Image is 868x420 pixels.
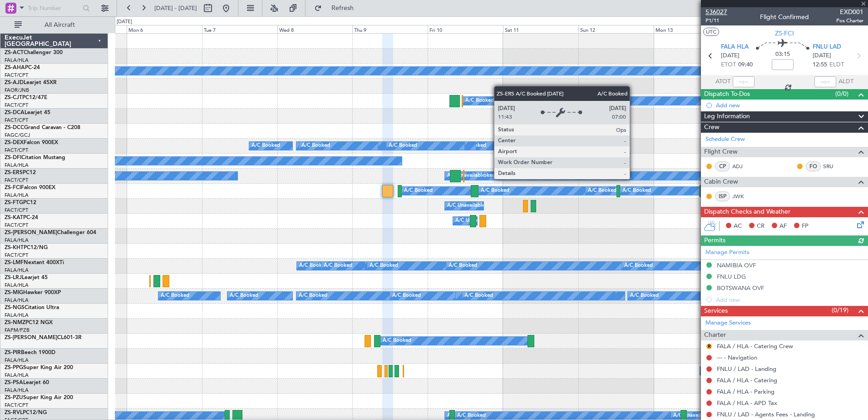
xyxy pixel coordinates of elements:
[324,5,362,11] span: Refresh
[5,320,53,325] a: ZS-NMZPC12 NGX
[5,275,48,280] a: ZS-LRJLearjet 45
[277,25,353,33] div: Wed 8
[161,289,189,303] div: A/C Booked
[732,192,753,200] a: JWK
[836,7,863,17] span: EXD001
[5,365,73,370] a: ZS-PPGSuper King Air 200
[5,305,25,310] span: ZS-NGS
[5,132,30,139] a: FAGC/GCJ
[704,330,726,340] span: Charter
[5,140,58,145] a: ZS-DEXFalcon 900EX
[775,29,794,38] span: ZS-FCI
[5,402,28,409] a: FACT/CPT
[588,184,616,198] div: A/C Booked
[5,102,28,109] a: FACT/CPT
[715,191,730,201] div: ISP
[352,25,428,33] div: Thu 9
[823,162,843,170] a: SRU
[760,12,809,22] div: Flight Confirmed
[428,25,503,33] div: Fri 10
[117,18,132,26] div: [DATE]
[5,80,24,85] span: ZS-AJD
[5,305,59,310] a: ZS-NGSCitation Ultra
[5,230,96,235] a: ZS-[PERSON_NAME]Challenger 604
[5,290,61,295] a: ZS-MIGHawker 900XP
[24,22,96,28] span: All Aircraft
[5,297,29,304] a: FALA/HLA
[10,18,99,32] button: All Aircraft
[5,110,50,115] a: ZS-DCALearjet 45
[5,357,29,364] a: FALA/HLA
[5,245,48,250] a: ZS-KHTPC12/NG
[757,222,764,231] span: CR
[5,50,63,55] a: ZS-ACTChallenger 300
[835,89,848,99] span: (0/0)
[704,122,720,133] span: Crew
[5,215,38,220] a: ZS-KATPC-24
[5,245,24,250] span: ZS-KHT
[301,139,330,153] div: A/C Booked
[704,306,728,316] span: Services
[717,399,777,407] a: FALA / HLA - APD Tax
[464,289,493,303] div: A/C Booked
[5,320,25,325] span: ZS-NMZ
[202,25,277,33] div: Tue 7
[5,140,24,145] span: ZS-DEX
[28,1,80,15] input: Trip Number
[5,260,24,265] span: ZS-LMF
[5,237,29,244] a: FALA/HLA
[5,65,40,70] a: ZS-AHAPC-24
[704,207,790,217] span: Dispatch Checks and Weather
[704,111,750,122] span: Leg Information
[578,25,654,33] div: Sun 12
[829,60,844,70] span: ELDT
[705,7,727,17] span: 536027
[5,155,65,160] a: ZS-DFICitation Mustang
[5,312,29,319] a: FALA/HLA
[5,410,47,415] a: ZS-RVLPC12/NG
[813,43,841,52] span: FNLU LAD
[704,147,738,157] span: Flight Crew
[465,94,494,108] div: A/C Booked
[838,77,853,86] span: ALDT
[717,388,774,395] a: FALA / HLA - Parking
[299,289,327,303] div: A/C Booked
[5,162,29,169] a: FALA/HLA
[392,289,421,303] div: A/C Booked
[717,354,757,361] a: --- - Navigation
[383,334,411,348] div: A/C Booked
[5,387,29,394] a: FALA/HLA
[734,222,742,231] span: AC
[717,365,776,373] a: FNLU / LAD - Landing
[447,169,485,183] div: A/C Unavailable
[806,161,821,171] div: FO
[5,207,28,214] a: FACT/CPT
[370,259,398,273] div: A/C Booked
[630,289,659,303] div: A/C Booked
[717,342,793,350] a: FALA / HLA - Catering Crew
[127,25,202,33] div: Mon 6
[5,95,47,100] a: ZS-CJTPC12/47E
[5,80,57,85] a: ZS-AJDLearjet 45XR
[813,60,827,70] span: 12:55
[5,170,36,175] a: ZS-ERSPC12
[404,184,433,198] div: A/C Booked
[5,282,29,289] a: FALA/HLA
[5,155,21,160] span: ZS-DFI
[5,125,80,130] a: ZS-DCCGrand Caravan - C208
[5,215,23,220] span: ZS-KAT
[481,184,509,198] div: A/C Booked
[5,185,55,190] a: ZS-FCIFalcon 900EX
[5,260,64,265] a: ZS-LMFNextant 400XTi
[779,222,787,231] span: AF
[5,192,29,199] a: FALA/HLA
[715,77,730,86] span: ATOT
[252,139,280,153] div: A/C Booked
[721,43,749,52] span: FALA HLA
[5,395,73,400] a: ZS-PZUSuper King Air 200
[732,162,753,170] a: ADJ
[706,344,712,349] button: R
[5,72,28,79] a: FACT/CPT
[5,200,23,205] span: ZS-FTG
[5,185,21,190] span: ZS-FCI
